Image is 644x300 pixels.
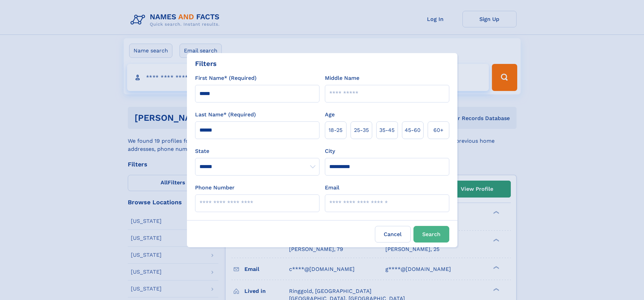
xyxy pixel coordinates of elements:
span: 35‑45 [379,126,395,134]
span: 60+ [433,126,444,134]
label: State [195,147,319,155]
label: Cancel [375,226,411,243]
label: Age [325,111,335,119]
label: City [325,147,335,155]
div: Filters [195,59,217,69]
button: Search [413,226,449,243]
label: First Name* (Required) [195,74,257,82]
label: Email [325,184,339,192]
label: Phone Number [195,184,235,192]
span: 25‑35 [354,126,369,134]
label: Last Name* (Required) [195,111,256,119]
label: Middle Name [325,74,359,82]
span: 45‑60 [405,126,421,134]
span: 18‑25 [329,126,342,134]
